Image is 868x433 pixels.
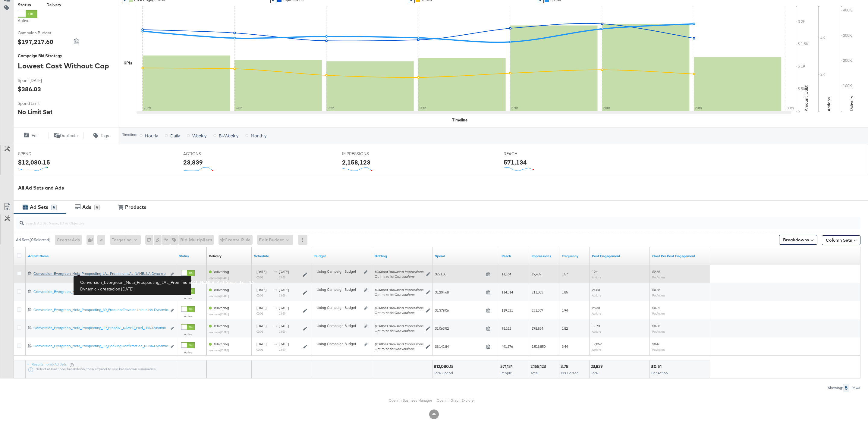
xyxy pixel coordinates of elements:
[254,254,310,259] a: Shows when your Ad Set is scheduled to deliver.
[652,293,665,297] sub: Per Action
[82,204,91,211] div: Ads
[437,398,475,403] a: Open in Graph Explorer
[435,344,484,349] span: $8,141.84
[434,364,455,369] div: $12,080.15
[592,275,602,279] sub: Actions
[18,61,114,71] div: Lowest Cost Without Cap
[317,323,363,328] div: Using Campaign Budget
[192,133,206,139] span: Weekly
[209,306,229,310] span: Delivering
[375,324,383,328] em: $0.00
[592,293,602,297] sub: Actions
[531,371,538,375] span: Total
[209,330,229,334] sub: ends on [DATE]
[375,292,423,297] div: Optimize for
[849,96,854,111] text: Delivery
[561,371,579,375] span: Per Person
[209,342,229,346] span: Delivering
[256,312,263,315] sub: 00:01
[181,332,195,336] label: Active
[375,254,430,259] a: Shows your bid and optimisation settings for this Ad Set.
[256,287,266,292] span: [DATE]
[652,324,660,328] span: $0.68
[843,384,849,391] div: 5
[181,314,195,318] label: Active
[388,306,423,310] em: Thousand Impressions
[33,289,167,296] a: Conversion_Evergreen_Meta_Prospecting_3P_TravelInterest_NAMER_P...NA-Dynamic
[256,348,263,351] sub: 00:01
[562,326,568,331] span: 1.82
[256,342,266,346] span: [DATE]
[83,132,119,139] button: Tags
[502,308,513,312] span: 119,321
[60,133,78,139] span: Duplicate
[592,330,602,333] sub: Actions
[592,269,597,274] span: 124
[826,97,832,111] text: Actions
[532,344,546,349] span: 1,518,850
[101,133,109,139] span: Tags
[209,287,229,292] span: Delivering
[16,237,50,243] div: Ad Sets ( 0 Selected)
[532,290,543,294] span: 211,303
[183,151,228,157] span: ACTIONS
[502,254,527,259] a: The number of people your ad was served to.
[279,348,285,351] sub: 23:59
[18,53,114,59] div: Campaign Bid Strategy
[256,275,263,279] sub: 00:01
[279,312,285,315] sub: 23:59
[530,364,548,369] div: 2,158,123
[209,254,222,259] div: Delivery
[209,294,229,298] sub: ends on [DATE]
[804,85,809,111] text: Amount (USD)
[209,312,229,316] sub: ends on [DATE]
[651,371,668,375] span: Per Action
[502,272,511,276] span: 11,164
[388,342,423,346] em: Thousand Impressions
[33,344,167,350] a: Conversion_Evergreen_Meta_Prospecting_1P_BookingConfirmation_N...NA-Dynamic
[375,287,423,292] span: per
[279,275,285,279] sub: 23:59
[342,151,387,157] span: IMPRESSIONS
[591,364,605,369] div: 23,839
[209,324,229,328] span: Delivering
[562,308,568,312] span: 1.94
[562,254,587,259] a: The average number of times your ad was served to each person.
[342,158,370,167] div: 2,158,123
[532,254,557,259] a: The number of times your ad was served. On mobile apps an ad is counted as served the first time ...
[375,287,383,292] em: $0.00
[652,348,665,351] sub: Per Action
[375,306,383,310] em: $0.00
[18,184,868,191] div: All Ad Sets and Ads
[652,312,665,315] sub: Per Action
[256,269,266,274] span: [DATE]
[652,306,660,310] span: $0.62
[33,307,167,314] a: Conversion_Evergreen_Meta_Prospecting_3P_FrequentTraveler-Leisur...NA-Dynamic
[591,371,599,375] span: Total
[504,158,527,167] div: 571,134
[125,204,146,211] div: Products
[33,271,167,278] a: Conversion_Evergreen_Meta_Prospecting_LAL_PremimumLAL_NAME...NA-Dynamic
[181,278,195,282] label: Active
[652,287,660,292] span: $0.58
[94,205,100,210] div: 5
[86,235,97,245] div: 0
[375,342,383,346] em: $0.00
[279,342,289,346] span: [DATE]
[219,133,238,139] span: Bi-Weekly
[18,158,50,167] div: $12,080.15
[46,2,61,8] div: Delivery
[592,254,647,259] a: The number of actions related to your Page's posts as a result of your ad.
[592,312,602,315] sub: Actions
[18,108,52,116] div: No Limit Set
[375,310,423,315] div: Optimize for
[209,254,222,259] a: Reflects the ability of your Ad Set to achieve delivery based on ad states, schedule and budget.
[317,305,363,310] div: Using Campaign Budget
[209,348,229,352] sub: ends on [DATE]
[183,158,203,167] div: 23,839
[279,330,285,333] sub: 23:59
[651,364,663,369] div: $0.51
[375,306,423,310] span: per
[18,37,53,46] div: $197,217.60
[209,276,229,280] sub: ends on [DATE]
